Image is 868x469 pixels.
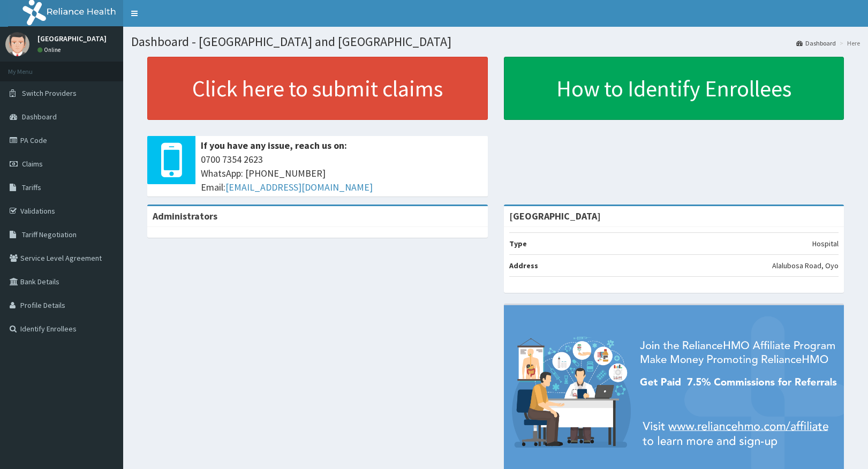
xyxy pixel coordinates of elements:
strong: [GEOGRAPHIC_DATA] [509,210,601,222]
p: [GEOGRAPHIC_DATA] [37,35,107,42]
p: Alalubosa Road, Oyo [772,260,839,271]
a: [EMAIL_ADDRESS][DOMAIN_NAME] [225,181,373,193]
b: Type [509,239,527,248]
p: Hospital [812,238,839,249]
b: If you have any issue, reach us on: [201,139,347,152]
span: 0700 7354 2623 WhatsApp: [PHONE_NUMBER] Email: [201,153,482,194]
span: Claims [22,159,43,169]
a: Click here to submit claims [147,57,488,120]
h1: Dashboard - [GEOGRAPHIC_DATA] and [GEOGRAPHIC_DATA] [131,35,860,49]
a: Dashboard [796,39,836,48]
span: Tariff Negotiation [22,230,77,239]
a: Online [37,46,63,54]
span: Dashboard [22,112,57,122]
span: Tariffs [22,183,41,192]
b: Administrators [153,210,217,222]
img: User Image [5,32,29,56]
li: Here [837,39,860,48]
span: Switch Providers [22,88,77,98]
b: Address [509,261,538,270]
a: How to Identify Enrollees [504,57,844,120]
